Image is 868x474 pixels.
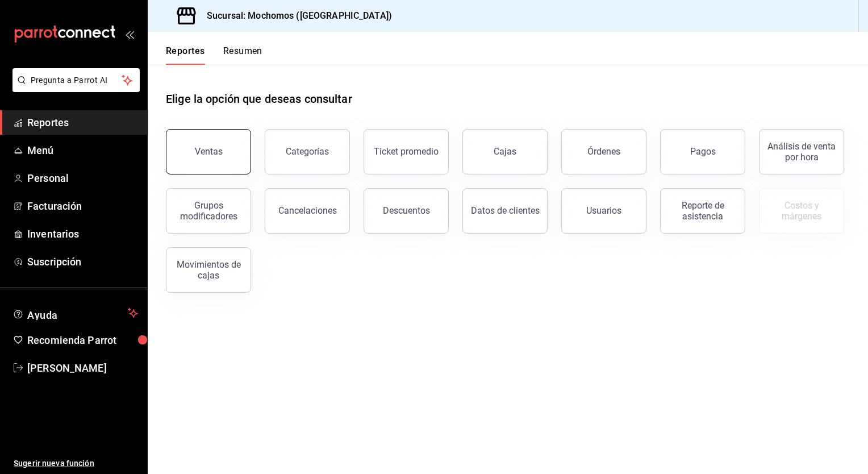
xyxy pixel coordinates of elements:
[166,247,251,293] button: Movimientos de cajas
[27,226,138,242] span: Inventarios
[166,45,262,65] div: navigation tabs
[561,188,646,234] button: Usuarios
[173,259,244,281] div: Movimientos de cajas
[27,332,138,348] span: Recomienda Parrot
[766,141,837,163] div: Análisis de venta por hora
[462,188,548,234] button: Datos de clientes
[374,146,439,157] div: Ticket promedio
[759,129,844,174] button: Análisis de venta por hora
[166,188,251,234] button: Grupos modificadores
[586,205,621,216] div: Usuarios
[364,129,449,174] button: Ticket promedio
[27,198,138,214] span: Facturación
[166,129,251,174] button: Ventas
[364,188,449,234] button: Descuentos
[27,115,138,130] span: Reportes
[265,188,350,234] button: Cancelaciones
[173,200,244,222] div: Grupos modificadores
[265,129,350,174] button: Categorías
[8,82,140,94] a: Pregunta a Parrot AI
[166,45,205,65] button: Reportes
[223,45,262,65] button: Resumen
[27,143,138,158] span: Menú
[383,205,430,216] div: Descuentos
[27,171,138,186] span: Personal
[278,205,337,216] div: Cancelaciones
[766,200,837,222] div: Costos y márgenes
[462,129,548,174] button: Cajas
[14,458,138,469] span: Sugerir nueva función
[471,205,540,216] div: Datos de clientes
[660,188,745,234] button: Reporte de asistencia
[660,129,745,174] button: Pagos
[27,254,138,269] span: Suscripción
[31,74,122,86] span: Pregunta a Parrot AI
[27,360,138,376] span: [PERSON_NAME]
[690,146,716,157] div: Pagos
[561,129,646,174] button: Órdenes
[27,306,123,320] span: Ayuda
[12,68,140,92] button: Pregunta a Parrot AI
[587,146,620,157] div: Órdenes
[494,146,516,157] div: Cajas
[125,30,134,39] button: open_drawer_menu
[286,146,329,157] div: Categorías
[759,188,844,234] button: Contrata inventarios para ver este reporte
[667,200,738,222] div: Reporte de asistencia
[166,90,352,107] h1: Elige la opción que deseas consultar
[195,146,223,157] div: Ventas
[198,9,392,23] h3: Sucursal: Mochomos ([GEOGRAPHIC_DATA])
